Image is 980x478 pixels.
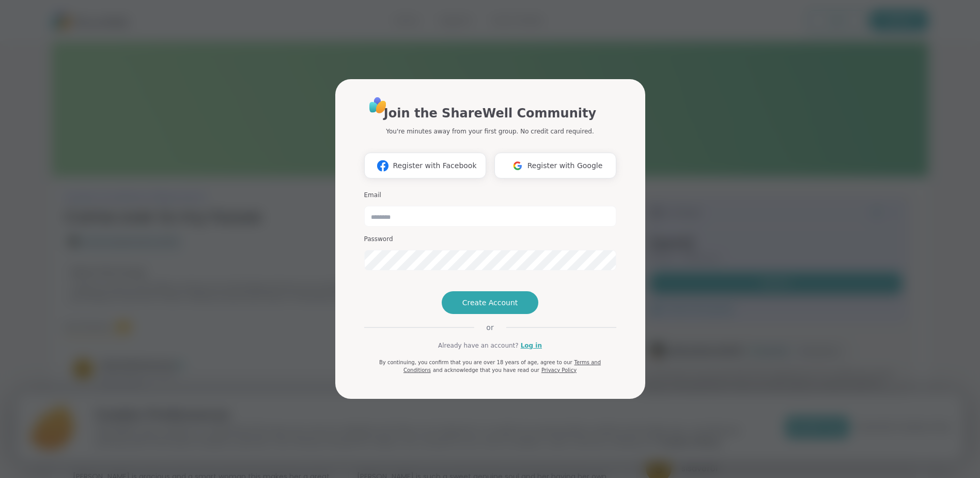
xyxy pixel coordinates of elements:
[386,127,594,136] p: You're minutes away from your first group. No credit card required.
[527,160,603,171] span: Register with Google
[379,360,572,365] span: By continuing, you confirm that you are over 18 years of age, agree to our
[438,341,519,350] span: Already have an account?
[521,341,542,350] a: Log in
[364,235,616,244] h3: Password
[366,94,390,117] img: ShareWell Logo
[442,291,539,314] button: Create Account
[384,104,596,123] h1: Join the ShareWell Community
[433,367,539,373] span: and acknowledge that you have read our
[474,322,506,333] span: or
[393,160,476,171] span: Register with Facebook
[364,191,616,200] h3: Email
[462,297,518,308] span: Create Account
[373,156,393,175] img: ShareWell Logomark
[403,360,601,373] a: Terms and Conditions
[508,156,527,175] img: ShareWell Logomark
[541,367,577,373] a: Privacy Policy
[494,153,616,178] button: Register with Google
[364,153,486,178] button: Register with Facebook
